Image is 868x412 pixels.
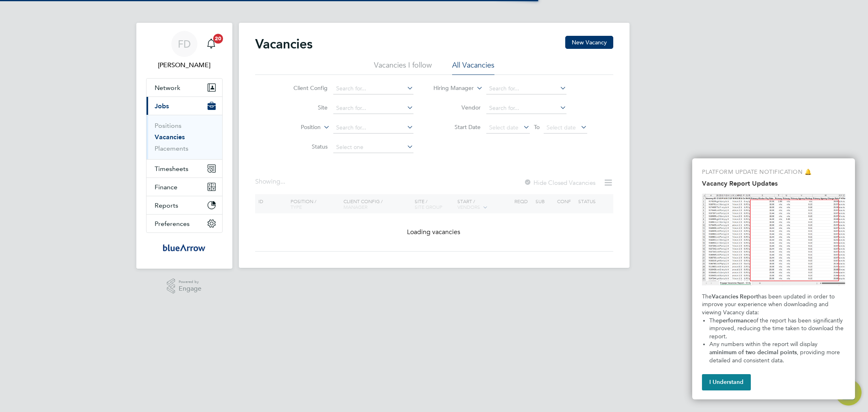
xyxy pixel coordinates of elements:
span: 20 [213,34,223,44]
span: Finance [155,183,177,191]
label: Hide Closed Vacancies [524,179,595,186]
div: Showing [255,178,287,186]
a: Go to account details [146,31,223,70]
span: of the report has been significantly improved, reducing the time taken to download the report. [709,317,845,340]
img: bluearrow-logo-retina.png [163,241,205,254]
input: Select one [333,142,413,153]
span: FD [178,39,191,49]
span: Jobs [155,102,169,110]
div: Vacancy Report Updates [692,158,855,399]
span: Powered by [179,278,201,285]
strong: minimum of two decimal points [712,349,797,356]
strong: Vacancies Report [712,293,758,300]
label: Start Date [434,123,481,131]
span: To [531,122,542,132]
span: Select date [489,124,518,131]
h2: Vacancies [255,36,313,52]
span: The [709,317,719,324]
input: Search for... [486,103,566,114]
strong: performance [719,317,753,324]
span: Any numbers within the report will display a [709,341,819,356]
span: Engage [179,285,201,292]
a: Vacancies [155,133,185,141]
span: , providing more detailed and consistent data. [709,349,842,364]
label: Site [281,104,328,111]
span: Timesheets [155,165,188,173]
span: Network [155,84,180,92]
span: Reports [155,202,178,209]
span: has been updated in order to improve your experience when downloading and viewing Vacancy data: [702,293,836,316]
input: Search for... [333,103,413,114]
input: Search for... [333,122,413,134]
nav: Main navigation [136,23,232,269]
label: Position [274,123,321,131]
input: Search for... [333,83,413,94]
h2: Vacancy Report Updates [702,180,845,187]
img: Highlight Columns with Numbers in the Vacancies Report [702,194,845,285]
span: The [702,293,712,300]
button: New Vacancy [565,36,613,49]
input: Search for... [486,83,566,94]
p: PLATFORM UPDATE NOTIFICATION 🔔 [702,168,845,176]
li: All Vacancies [452,60,494,75]
a: Placements [155,145,188,152]
span: Preferences [155,220,190,228]
button: I Understand [702,374,751,390]
a: Go to home page [146,241,223,254]
li: Vacancies I follow [374,60,432,75]
label: Client Config [281,84,328,92]
span: ... [280,178,285,186]
label: Vendor [434,104,481,111]
a: Positions [155,122,181,129]
span: Select date [547,124,576,131]
label: Status [281,143,328,150]
label: Hiring Manager [427,84,474,92]
span: Fabio Del Turco [146,60,223,70]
